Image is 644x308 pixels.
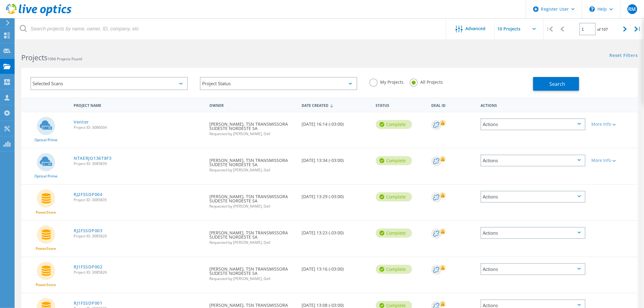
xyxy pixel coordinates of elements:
[74,162,203,166] span: Project ID: 3085839
[299,221,373,241] div: [DATE] 13:23 (-03:00)
[206,112,299,142] div: [PERSON_NAME], TSN TRANSMISSORA SUDESTE NORDESTE SA
[74,126,203,129] span: Project ID: 3086004
[299,185,373,205] div: [DATE] 13:29 (-03:00)
[481,191,586,203] div: Actions
[478,99,589,110] div: Actions
[74,229,103,233] a: RJ2FSSDP003
[209,277,296,281] span: Requested by [PERSON_NAME], Dell
[481,118,586,130] div: Actions
[209,205,296,208] span: Requested by [PERSON_NAME], Dell
[74,156,112,160] a: NTAERJO136T8F3
[376,229,412,238] div: Complete
[592,122,635,126] div: More Info
[206,221,299,250] div: [PERSON_NAME], TSN TRANSMISSORA SUDESTE NORDESTE SA
[15,18,446,40] input: Search projects by name, owner, ID, company, etc
[376,120,412,129] div: Complete
[200,77,357,90] div: Project Status
[376,192,412,201] div: Complete
[299,257,373,277] div: [DATE] 13:16 (-03:00)
[299,99,373,111] div: Date Created
[21,53,47,62] b: Projects
[299,149,373,169] div: [DATE] 13:34 (-03:00)
[410,79,443,84] label: All Projects
[369,79,404,84] label: My Projects
[533,77,579,91] button: Search
[74,265,103,269] a: RJ1FSSDP002
[206,257,299,287] div: [PERSON_NAME], TSN TRANSMISSORA SUDESTE NORDESTE SA
[466,26,486,31] span: Advanced
[597,27,608,32] span: of 107
[481,155,586,166] div: Actions
[71,99,206,110] div: Project Name
[544,18,556,40] div: |
[376,265,412,274] div: Complete
[34,174,58,178] span: Optical Prime
[373,99,428,110] div: Status
[30,77,188,90] div: Selected Scans
[209,168,296,172] span: Requested by [PERSON_NAME], Dell
[610,53,638,58] a: Reset Filters
[36,211,56,214] span: PowerStore
[74,271,203,274] span: Project ID: 3085826
[74,301,103,305] a: RJ1FSSDP001
[206,185,299,214] div: [PERSON_NAME], TSN TRANSMISSORA SUDESTE NORDESTE SA
[36,283,56,287] span: PowerStore
[481,263,586,275] div: Actions
[209,132,296,136] span: Requested by [PERSON_NAME], Dell
[206,99,299,110] div: Owner
[36,247,56,250] span: PowerStore
[6,13,72,17] a: Live Optics Dashboard
[481,227,586,239] div: Actions
[632,18,644,40] div: |
[209,241,296,244] span: Requested by [PERSON_NAME], Dell
[590,6,595,12] svg: \n
[74,120,89,124] a: Venter
[592,158,635,163] div: More Info
[74,192,103,197] a: RJ2FSSDP004
[428,99,478,110] div: Deal Id
[628,7,636,12] span: RM
[299,112,373,132] div: [DATE] 16:14 (-03:00)
[376,156,412,165] div: Complete
[549,81,565,87] span: Search
[206,149,299,178] div: [PERSON_NAME], TSN TRANSMISSORA SUDESTE NORDESTE SA
[74,198,203,202] span: Project ID: 3085835
[34,138,58,142] span: Optical Prime
[74,234,203,238] span: Project ID: 3085829
[47,56,82,61] span: 1066 Projects Found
